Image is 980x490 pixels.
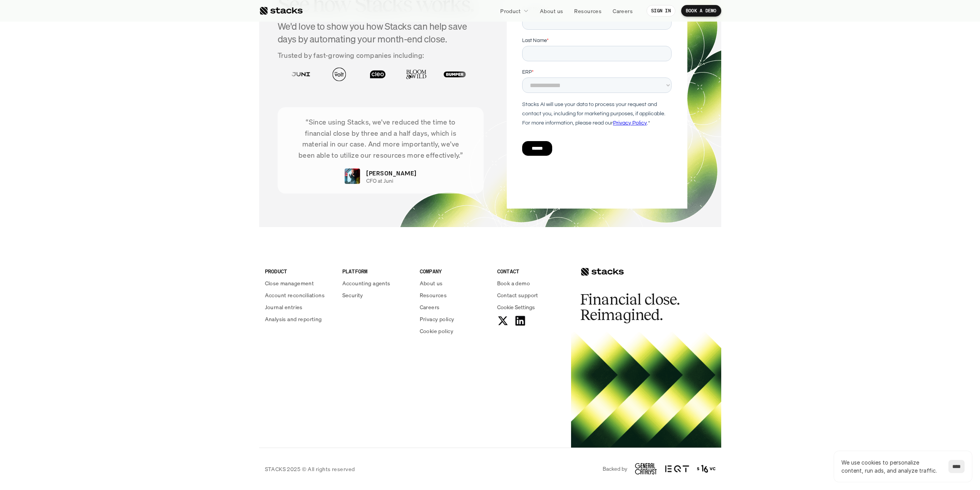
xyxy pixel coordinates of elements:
a: BOOK A DEMO [681,5,721,17]
p: Journal entries [265,303,303,311]
a: Careers [420,303,488,311]
a: Book a demo [497,279,565,287]
p: Close management [265,279,314,287]
p: Backed by [603,466,627,472]
a: Accounting agents [342,279,410,287]
p: COMPANY [420,267,488,275]
p: We use cookies to personalize content, run ads, and analyze traffic. [841,458,941,475]
span: Cookie Settings [497,303,535,311]
p: Book a demo [497,279,530,287]
a: Resources [570,4,606,18]
p: “Since using Stacks, we've reduced the time to financial close by three and a half days, which is... [289,116,472,161]
p: CONTACT [497,267,565,275]
p: Product [500,7,521,15]
p: Contact support [497,291,538,299]
a: About us [535,4,568,18]
a: Journal entries [265,303,333,311]
p: Accounting agents [342,279,390,287]
p: Cookie policy [420,327,453,335]
h4: We'd love to show you how Stacks can help save days by automating your month-end close. [278,20,484,46]
a: Privacy policy [420,315,488,323]
a: Security [342,291,410,299]
a: Close management [265,279,333,287]
p: CFO at Juni [366,178,393,184]
p: Careers [613,7,633,15]
button: Cookie Trigger [497,303,535,311]
a: Careers [608,4,637,18]
p: Careers [420,303,440,311]
p: Security [342,291,363,299]
p: About us [540,7,563,15]
p: BOOK A DEMO [686,8,717,13]
p: Analysis and reporting [265,315,322,323]
a: Analysis and reporting [265,315,333,323]
p: [PERSON_NAME] [366,168,416,178]
a: Resources [420,291,488,299]
a: Account reconciliations [265,291,333,299]
p: PRODUCT [265,267,333,275]
p: About us [420,279,443,287]
p: Account reconciliations [265,291,325,299]
p: Privacy policy [420,315,454,323]
a: About us [420,279,488,287]
a: SIGN IN [647,5,675,17]
p: Resources [574,7,601,15]
p: SIGN IN [651,8,671,13]
p: Trusted by fast-growing companies including: [278,50,484,61]
p: Resources [420,291,447,299]
a: Contact support [497,291,565,299]
a: Cookie policy [420,327,488,335]
p: PLATFORM [342,267,410,275]
h2: Financial close. Reimagined. [580,292,696,323]
p: STACKS 2025 © All rights reserved [265,465,355,473]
